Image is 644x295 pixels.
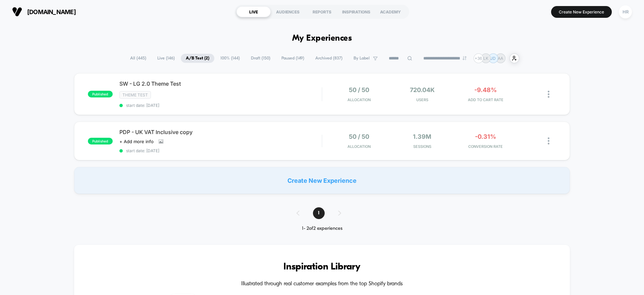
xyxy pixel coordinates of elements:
[125,54,151,63] span: All ( 445 )
[347,144,371,149] span: Allocation
[392,97,452,102] span: Users
[490,56,496,61] p: JD
[119,129,322,135] span: PDP - UK VAT Inclusive copy
[551,6,612,18] button: Create New Experience
[349,133,369,140] span: 50 / 50
[27,8,76,15] span: [DOMAIN_NAME]
[392,144,452,149] span: Sessions
[119,103,322,108] span: start date: [DATE]
[310,54,347,63] span: Archived ( 837 )
[305,6,339,17] div: REPORTS
[339,6,373,17] div: INSPIRATIONS
[455,97,516,102] span: ADD TO CART RATE
[548,137,549,144] img: close
[94,262,550,272] h3: Inspiration Library
[74,167,570,194] div: Create New Experience
[88,138,113,144] span: published
[236,6,271,17] div: LIVE
[373,6,408,17] div: ACADEMY
[10,6,78,17] button: [DOMAIN_NAME]
[455,144,516,149] span: CONVERSION RATE
[463,56,467,60] img: end
[94,281,550,287] h4: Illustrated through real customer examples from the top Shopify brands
[119,80,322,87] span: SW - LG 2.0 Theme Test
[498,56,503,61] p: AA
[313,207,325,219] span: 1
[347,97,371,102] span: Allocation
[119,148,322,153] span: start date: [DATE]
[475,133,496,140] span: -0.31%
[413,133,431,140] span: 1.39M
[152,54,180,63] span: Live ( 146 )
[292,34,352,43] h1: My Experiences
[290,226,355,231] div: 1 - 2 of 2 experiences
[354,56,370,61] span: By Label
[483,56,488,61] p: LK
[271,6,305,17] div: AUDIENCES
[88,91,113,97] span: published
[181,54,214,63] span: A/B Test ( 2 )
[276,54,309,63] span: Paused ( 149 )
[119,139,154,144] span: + Add more info
[410,86,435,93] span: 720.04k
[119,91,151,99] span: Theme Test
[474,53,483,63] div: + 36
[215,54,245,63] span: 100% ( 144 )
[12,7,22,17] img: Visually logo
[349,86,369,93] span: 50 / 50
[548,91,549,98] img: close
[617,5,634,19] button: HR
[474,86,497,93] span: -9.48%
[246,54,275,63] span: Draft ( 150 )
[619,5,632,18] div: HR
